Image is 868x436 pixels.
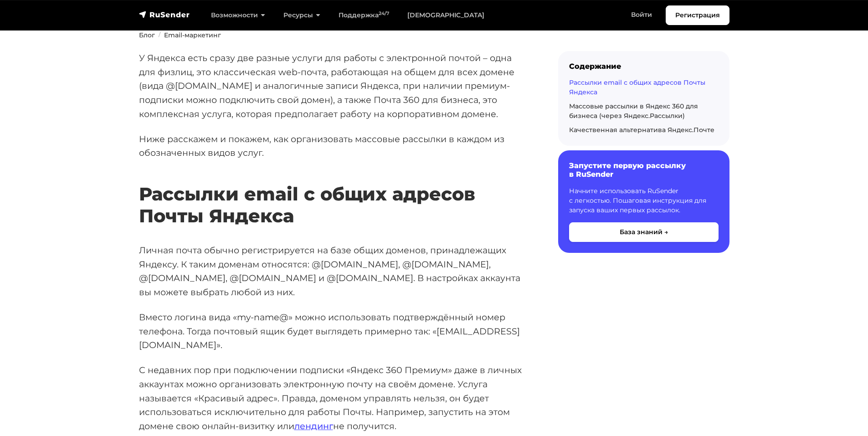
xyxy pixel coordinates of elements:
[569,78,705,96] a: Рассылки email с общих адресов Почты Яндекса
[666,5,729,25] a: Регистрация
[569,126,714,134] a: Качественная альтернатива Яндекс.Почте
[569,102,698,120] a: Массовые рассылки в Яндекс 360 для бизнеса (через Яндекс.Рассылки)
[139,363,529,433] p: С недавних пор при подключении подписки «Яндекс 360 Премиум» даже в личных аккаунтах можно органи...
[558,150,729,252] a: Запустите первую рассылку в RuSender Начните использовать RuSender с легкостью. Пошаговая инструк...
[139,10,190,19] img: RuSender
[569,222,719,242] button: База знаний →
[134,31,735,40] nav: breadcrumb
[139,156,529,227] h2: Рассылки email с общих адресов Почты Яндекса
[329,6,398,25] a: Поддержка24/7
[622,5,661,24] a: Войти
[398,6,493,25] a: [DEMOGRAPHIC_DATA]
[569,186,719,215] p: Начните использовать RuSender с легкостью. Пошаговая инструкция для запуска ваших первых рассылок.
[569,62,719,71] div: Содержание
[139,132,529,160] p: Ниже расскажем и покажем, как организовать массовые рассылки в каждом из обозначенных видов услуг.
[379,10,389,16] sup: 24/7
[155,31,221,40] li: Email-маркетинг
[294,421,333,431] a: лендинг
[139,310,529,352] p: Вместо логина вида «my-name@» можно использовать подтверждённый номер телефона. Тогда почтовый ящ...
[139,31,155,39] a: Блог
[569,161,719,179] h6: Запустите первую рассылку в RuSender
[202,6,274,25] a: Возможности
[139,243,529,299] p: Личная почта обычно регистрируется на базе общих доменов, принадлежащих Яндексу. К таким доменам ...
[274,6,329,25] a: Ресурсы
[139,51,529,121] p: У Яндекса есть сразу две разные услуги для работы с электронной почтой – одна для физлиц, это кла...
